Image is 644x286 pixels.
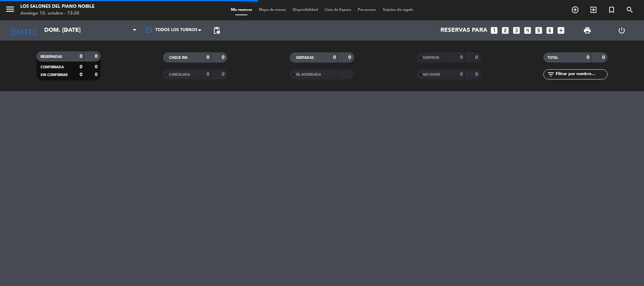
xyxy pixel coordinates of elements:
strong: 0 [602,55,606,60]
button: menu [5,4,15,17]
span: RESERVADAS [41,55,62,58]
input: Filtrar por nombre... [555,71,607,78]
i: menu [5,4,15,14]
i: search [626,6,634,14]
span: pending_actions [213,26,221,34]
i: looks_one [490,26,499,35]
span: CONFIRMADA [41,66,64,69]
span: print [583,26,591,34]
strong: 0 [587,55,589,60]
i: power_settings_new [618,26,626,34]
i: add_circle_outline [571,6,579,14]
div: Los Salones del Piano Nobile [20,3,95,10]
strong: 0 [80,65,82,69]
strong: 0 [207,55,209,60]
span: SERVIDAS [423,56,439,59]
span: SENTADAS [296,56,314,59]
strong: 0 [80,54,82,59]
span: Pre-acceso [354,8,379,12]
i: exit_to_app [589,6,597,14]
strong: 0 [460,55,463,60]
span: TOTAL [547,56,558,59]
strong: 0 [475,55,479,60]
span: CANCELADA [169,73,190,76]
i: looks_two [501,26,510,35]
span: Mis reservas [227,8,256,12]
strong: 0 [222,55,226,60]
span: SIN CONFIRMAR [41,73,68,77]
strong: 0 [475,72,479,77]
strong: 0 [80,72,82,77]
i: [DATE] [5,23,41,38]
span: RE AGENDADA [296,73,321,76]
i: looks_3 [512,26,521,35]
span: NO SHOW [423,73,440,76]
strong: 0 [95,65,99,69]
strong: 0 [460,72,463,77]
strong: 0 [333,55,336,60]
strong: 0 [348,55,352,60]
span: Tarjetas de regalo [379,8,417,12]
i: looks_5 [534,26,543,35]
i: arrow_drop_down [63,26,71,34]
strong: 0 [222,72,226,77]
i: add_box [557,26,565,35]
span: Reservas para [440,27,487,34]
span: Mapa de mesas [256,8,289,12]
span: CHECK INS [169,56,188,59]
strong: 0 [207,72,209,77]
i: looks_4 [523,26,532,35]
div: domingo 12. octubre - 13:28 [20,10,95,17]
i: filter_list [547,70,555,78]
div: LOG OUT [605,20,639,41]
strong: 0 [95,54,99,59]
i: turned_in_not [608,6,616,14]
strong: 0 [95,72,99,77]
span: Disponibilidad [289,8,321,12]
span: Lista de Espera [321,8,354,12]
i: looks_6 [545,26,554,35]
